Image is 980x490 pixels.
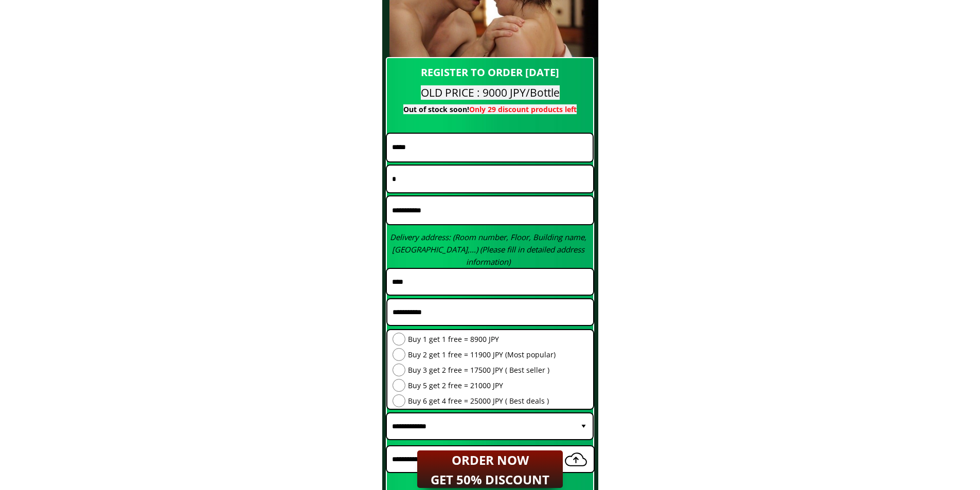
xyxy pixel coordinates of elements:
[424,450,556,490] h2: ORDER NOW GET 50% DISCOUNT
[408,380,556,391] span: Buy 5 get 2 free = 21000 JPY
[408,395,556,407] span: Buy 6 get 4 free = 25000 JPY ( Best deals )
[408,349,556,360] span: Buy 2 get 1 free = 11900 JPY (Most popular)
[386,64,595,81] div: REGISTER TO ORDER [DATE]
[408,334,556,345] span: Buy 1 get 1 free = 8900 JPY
[408,365,556,376] span: Buy 3 get 2 free = 17500 JPY ( Best seller )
